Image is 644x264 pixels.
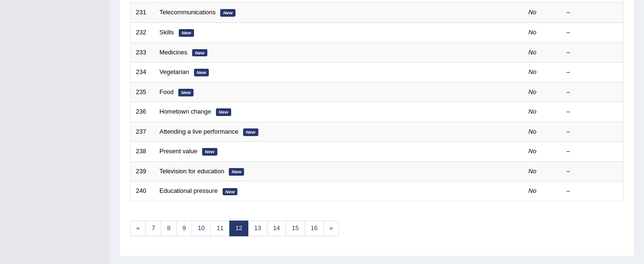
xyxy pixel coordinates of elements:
[243,128,258,136] em: New
[131,122,154,142] td: 237
[229,221,248,236] a: 12
[131,181,154,201] td: 240
[529,68,537,75] em: No
[220,9,235,17] em: New
[160,29,174,36] a: Skills
[529,49,537,56] em: No
[176,221,192,236] a: 9
[323,221,339,236] a: »
[216,108,231,116] em: New
[567,88,618,97] div: –
[529,108,537,115] em: No
[567,187,618,196] div: –
[567,8,618,17] div: –
[567,127,618,137] div: –
[567,147,618,156] div: –
[529,187,537,194] em: No
[160,88,174,95] a: Food
[160,108,211,115] a: Hometown change
[131,3,154,23] td: 231
[286,221,305,236] a: 15
[160,128,238,135] a: Attending a live performance
[529,148,537,155] em: No
[567,107,618,116] div: –
[131,161,154,181] td: 239
[130,221,146,236] a: «
[529,88,537,95] em: No
[223,188,238,196] em: New
[178,89,194,96] em: New
[202,148,217,156] em: New
[131,63,154,83] td: 234
[567,48,618,57] div: –
[131,102,154,122] td: 236
[529,168,537,175] em: No
[192,49,207,57] em: New
[267,221,286,236] a: 14
[567,68,618,77] div: –
[248,221,267,236] a: 13
[160,148,198,155] a: Present value
[529,128,537,135] em: No
[529,9,537,16] em: No
[160,187,218,194] a: Educational pressure
[131,142,154,162] td: 238
[160,168,225,175] a: Television for education
[160,9,216,16] a: Telecommunications
[192,221,211,236] a: 10
[131,22,154,42] td: 232
[305,221,324,236] a: 16
[160,49,188,56] a: Medicines
[131,82,154,102] td: 235
[567,167,618,176] div: –
[161,221,176,236] a: 8
[567,28,618,37] div: –
[529,29,537,36] em: No
[145,221,161,236] a: 7
[210,221,229,236] a: 11
[160,68,189,75] a: Vegetarian
[179,29,194,37] em: New
[131,42,154,63] td: 233
[229,168,244,176] em: New
[194,69,209,76] em: New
